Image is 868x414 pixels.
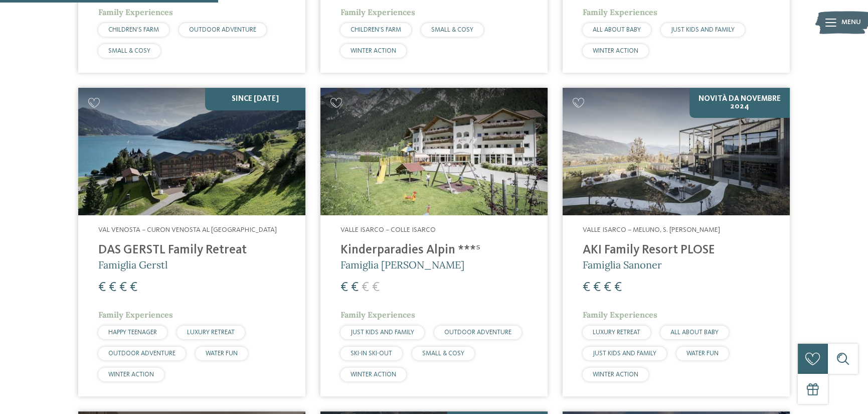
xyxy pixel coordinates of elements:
span: Family Experiences [98,7,173,17]
img: Cercate un hotel per famiglie? Qui troverete solo i migliori! [563,88,790,216]
a: Cercate un hotel per famiglie? Qui troverete solo i migliori! SINCE [DATE] Val Venosta – Curon Ve... [78,88,305,396]
h4: AKI Family Resort PLOSE [583,243,770,258]
span: OUTDOOR ADVENTURE [108,350,176,357]
span: HAPPY TEENAGER [108,329,157,336]
span: CHILDREN’S FARM [108,27,159,33]
span: € [130,281,137,294]
span: ALL ABOUT BABY [670,329,719,336]
span: Family Experiences [98,310,173,320]
span: WINTER ACTION [593,48,638,54]
span: € [372,281,380,294]
span: LUXURY RETREAT [187,329,235,336]
span: WINTER ACTION [351,371,396,378]
h4: DAS GERSTL Family Retreat [98,243,285,258]
img: Cercate un hotel per famiglie? Qui troverete solo i migliori! [78,88,305,216]
span: CHILDREN’S FARM [351,27,401,33]
span: € [98,281,106,294]
span: € [119,281,127,294]
span: € [340,281,348,294]
span: Family Experiences [583,310,657,320]
span: Val Venosta – Curon Venosta al [GEOGRAPHIC_DATA] [98,226,277,233]
span: WATER FUN [206,350,238,357]
span: Valle Isarco – Colle Isarco [340,226,436,233]
span: € [362,281,369,294]
span: WATER FUN [686,350,719,357]
span: Family Experiences [340,310,415,320]
span: Family Experiences [340,7,415,17]
span: OUTDOOR ADVENTURE [189,27,256,33]
span: JUST KIDS AND FAMILY [593,350,656,357]
span: WINTER ACTION [108,371,154,378]
span: ALL ABOUT BABY [593,27,641,33]
span: Valle Isarco – Meluno, S. [PERSON_NAME] [583,226,720,233]
span: JUST KIDS AND FAMILY [351,329,414,336]
span: € [351,281,359,294]
span: Famiglia [PERSON_NAME] [340,258,464,271]
span: LUXURY RETREAT [593,329,640,336]
h4: Kinderparadies Alpin ***ˢ [340,243,528,258]
span: Family Experiences [583,7,657,17]
span: € [109,281,116,294]
span: € [604,281,611,294]
span: WINTER ACTION [351,48,396,54]
span: JUST KIDS AND FAMILY [671,27,735,33]
img: Kinderparadies Alpin ***ˢ [320,88,548,216]
span: SKI-IN SKI-OUT [351,350,392,357]
a: Cercate un hotel per famiglie? Qui troverete solo i migliori! Valle Isarco – Colle Isarco Kinderp... [320,88,548,396]
span: € [593,281,601,294]
span: SMALL & COSY [422,350,464,357]
span: € [614,281,622,294]
a: Cercate un hotel per famiglie? Qui troverete solo i migliori! NOVITÀ da novembre 2024 Valle Isarc... [563,88,790,396]
span: SMALL & COSY [431,27,473,33]
span: OUTDOOR ADVENTURE [444,329,511,336]
span: Famiglia Sanoner [583,258,662,271]
span: € [583,281,590,294]
span: SMALL & COSY [108,48,150,54]
span: Famiglia Gerstl [98,258,167,271]
span: WINTER ACTION [593,371,638,378]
